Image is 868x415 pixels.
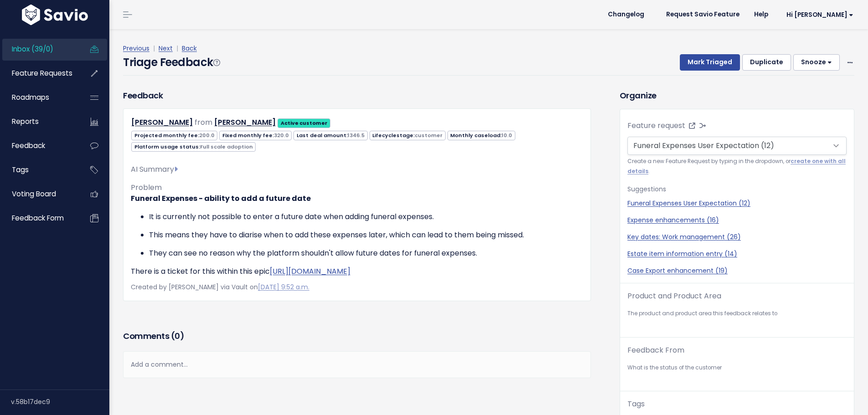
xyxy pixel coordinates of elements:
[447,131,515,140] span: Monthly caseload:
[348,132,365,139] span: 1346.5
[270,266,350,277] a: [URL][DOMAIN_NAME]
[12,189,56,199] span: Voting Board
[2,208,76,229] a: Feedback form
[175,330,180,342] span: 0
[627,399,645,410] label: Tags
[123,44,149,53] a: Previous
[258,282,309,292] a: [DATE] 9:52 a.m.
[131,193,311,204] strong: Funeral Expenses - ability to add a future date
[2,135,76,156] a: Feedback
[786,11,853,18] span: Hi [PERSON_NAME]
[627,157,847,176] small: Create a new Feature Request by typing in the dropdown, or .
[680,54,740,71] button: Mark Triaged
[627,158,846,174] a: create one with all details
[12,141,45,150] span: Feedback
[131,164,178,174] span: AI Summary
[159,44,173,53] a: Next
[2,159,76,180] a: Tags
[151,44,157,53] span: |
[608,11,644,18] span: Changelog
[620,89,854,102] h3: Organize
[2,39,76,60] a: Inbox (39/0)
[627,199,847,208] a: Funeral Expenses User Expectation (12)
[219,131,292,140] span: Fixed monthly fee:
[747,8,776,21] a: Help
[627,345,684,356] label: Feedback From
[627,363,847,373] small: What is the status of the customer
[502,132,512,139] span: 10.0
[12,44,53,54] span: Inbox (39/0)
[12,165,29,174] span: Tags
[627,184,847,195] p: Suggestions
[776,8,861,22] a: Hi [PERSON_NAME]
[195,117,212,128] span: from
[199,132,215,139] span: 200.0
[415,132,442,139] span: customer
[131,142,256,152] span: Platform usage status:
[214,117,276,128] a: [PERSON_NAME]
[659,8,747,21] a: Request Savio Feature
[274,132,289,139] span: 320.0
[200,143,253,150] span: Full scale adoption
[149,248,583,259] p: They can see no reason why the platform shouldn't allow future dates for funeral expenses.
[627,120,685,131] label: Feature request
[627,309,847,318] small: The product and product area this feedback relates to
[12,92,49,102] span: Roadmaps
[2,87,76,108] a: Roadmaps
[12,68,72,78] span: Feature Requests
[175,44,180,53] span: |
[627,266,847,276] a: Case Export enhancement (19)
[123,89,163,102] h3: Feedback
[793,54,840,71] button: Snooze
[149,211,583,222] p: It is currently not possible to enter a future date when adding funeral expenses.
[2,111,76,132] a: Reports
[131,266,583,277] p: There is a ticket for this within this epic
[742,54,791,71] button: Duplicate
[131,131,217,140] span: Projected monthly fee:
[2,63,76,84] a: Feature Requests
[20,5,90,25] img: logo-white.9d6f32f41409.svg
[370,131,446,140] span: Lifecyclestage:
[131,117,193,128] a: [PERSON_NAME]
[131,182,162,193] span: Problem
[281,119,328,127] strong: Active customer
[12,213,64,223] span: Feedback form
[627,215,847,225] a: Expense enhancements (16)
[627,291,721,302] label: Product and Product Area
[293,131,367,140] span: Last deal amount:
[123,330,591,343] h3: Comments ( )
[12,117,39,126] span: Reports
[182,44,197,53] a: Back
[11,390,109,414] div: v.58b17dec9
[131,282,309,292] span: Created by [PERSON_NAME] via Vault on
[2,184,76,205] a: Voting Board
[627,232,847,242] a: Key dates: Work management (26)
[149,230,583,241] p: This means they have to diarise when to add these expenses later, which can lead to them being mi...
[123,351,591,378] div: Add a comment...
[123,54,220,71] h4: Triage Feedback
[627,249,847,259] a: Estate item information entry (14)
